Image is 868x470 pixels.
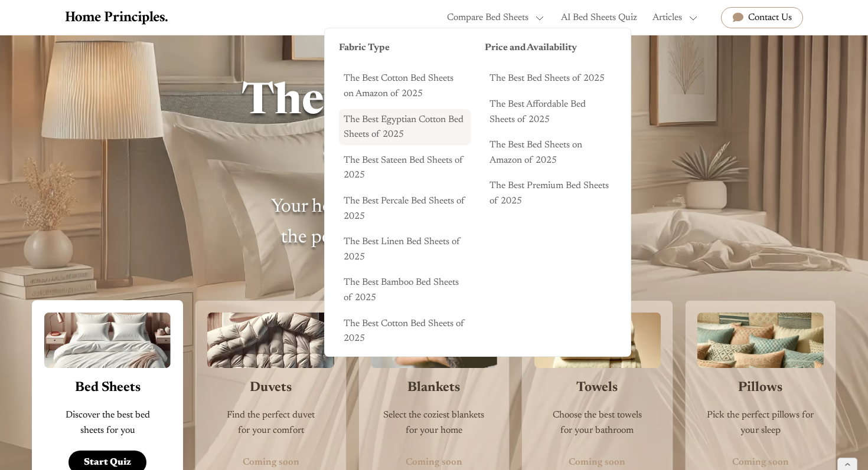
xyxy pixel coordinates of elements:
nav: Compare Bed Sheets [324,28,631,357]
a: The Best Flannel Bed Sheets of 2025 [339,354,471,390]
h3: Price and Availability [485,42,616,54]
a: The Best Percale Bed Sheets of 2025 [339,190,471,226]
div: Articles [652,11,682,26]
a: The Best Egyptian Cotton Bed Sheets of 2025 [339,109,471,145]
p: Discover the best bed sheets for you [44,408,171,438]
h1: The home you love starts here [32,80,836,173]
h3: Blankets [407,380,460,396]
a: The Best Bed Sheets of 2025 [485,68,616,89]
a: The Best Bamboo Bed Sheets of 2025 [339,272,471,308]
a: The Best Bed Sheets on Amazon of 2025 [485,134,616,170]
p: Select the coziest blankets for your home [371,408,497,438]
div: Contact Us [748,8,792,27]
a: The Best Premium Bed Sheets of 2025 [485,175,616,211]
h3: Duvets [250,380,292,396]
p: Your home, your style - let us guide you to the perfect choices that match your life [32,192,836,252]
h3: Bed Sheets [75,380,141,396]
div: Compare Bed Sheets [442,7,552,28]
a: home [65,11,171,25]
div: Articles [647,7,704,28]
h3: Towels [576,380,618,396]
div: Compare Bed Sheets [447,11,528,26]
a: AI Bed Sheets Quiz [556,7,642,28]
a: The Best Cotton Bed Sheets of 2025 [339,313,471,349]
a: The Best Sateen Bed Sheets of 2025 [339,150,471,186]
p: Find the perfect duvet for your comfort [207,408,334,438]
a: Contact Us [721,7,803,28]
h3: Fabric Type [339,42,471,54]
p: Pick the perfect pillows for your sleep [697,408,824,438]
a: The Best Cotton Bed Sheets on Amazon of 2025 [339,68,471,104]
a: The Best Affordable Bed Sheets of 2025 [485,94,616,130]
p: Choose the best towels for your bathroom [534,408,660,438]
h3: Pillows [738,380,782,396]
a: The Best Linen Bed Sheets of 2025 [339,231,471,267]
